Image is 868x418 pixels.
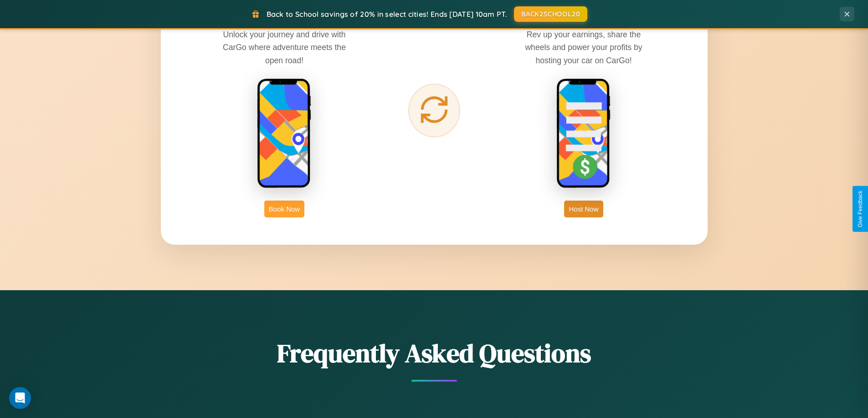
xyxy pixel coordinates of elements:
div: Open Intercom Messenger [9,387,31,409]
div: Give Feedback [857,191,863,227]
img: host phone [556,78,611,189]
button: Book Now [264,201,304,217]
button: Host Now [564,201,603,217]
span: Back to School savings of 20% in select cities! Ends [DATE] 10am PT. [267,10,507,19]
p: Rev up your earnings, share the wheels and power your profits by hosting your car on CarGo! [515,28,652,66]
button: BACK2SCHOOL20 [514,6,587,22]
img: rent phone [257,78,312,189]
p: Unlock your journey and drive with CarGo where adventure meets the open road! [216,28,353,66]
h2: Frequently Asked Questions [161,336,708,371]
